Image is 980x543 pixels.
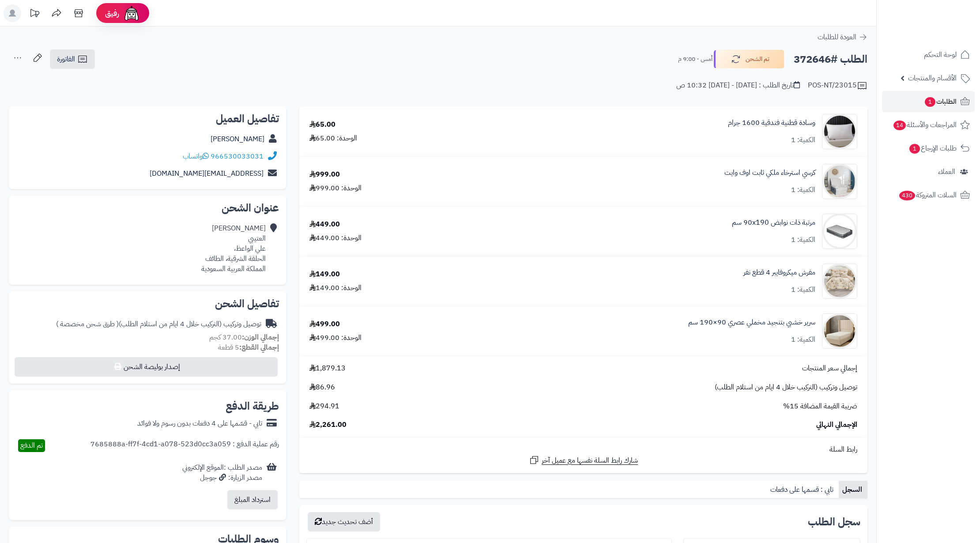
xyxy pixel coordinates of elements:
span: 1,879.13 [309,363,346,373]
img: 1728804863-110102100029-90x90.jpg [822,164,857,199]
a: سرير خشبي بتنجيد مخملي عصري 90×190 سم [688,317,815,328]
img: 1756210968-1-90x90.jpg [822,313,857,349]
div: 999.00 [309,170,340,180]
span: طلبات الإرجاع [908,142,957,155]
span: لوحة التحكم [924,49,957,61]
span: شارك رابط السلة نفسها مع عميل آخر [542,456,638,466]
div: الوحدة: 65.00 [309,133,357,143]
div: رقم عملية الدفع : 7685888a-ff7f-4cd1-a078-523d0cc3a059 [90,439,279,452]
img: 1686137768-2290-90x90.png [822,114,857,149]
img: ai-face.png [123,4,140,22]
span: 1 [909,144,920,154]
span: 1 [925,97,935,107]
span: إجمالي سعر المنتجات [802,363,857,373]
a: واتساب [183,151,209,162]
div: 449.00 [309,219,340,230]
span: 86.96 [309,382,335,392]
div: POS-NT/23015 [808,80,867,91]
h2: تفاصيل الشحن [16,298,279,309]
div: الكمية: 1 [791,285,815,295]
a: السجل [839,481,867,498]
span: ضريبة القيمة المضافة 15% [783,401,857,411]
a: [PERSON_NAME] [211,134,264,144]
div: توصيل وتركيب (التركيب خلال 4 ايام من استلام الطلب) [56,319,261,329]
img: 1728808024-110601060001-90x90.jpg [822,214,857,249]
div: الوحدة: 499.00 [309,333,362,343]
div: الوحدة: 999.00 [309,183,362,193]
button: استرداد المبلغ [227,490,278,509]
h2: عنوان الشحن [16,203,279,213]
a: 966530033031 [211,151,264,162]
div: الكمية: 1 [791,135,815,145]
button: تم الشحن [714,50,784,68]
span: 14 [893,121,906,130]
div: [PERSON_NAME] العتيبي علي الواعظ، الحلقة الشرقية، الطائف المملكة العربية السعودية [201,223,266,274]
div: تاريخ الطلب : [DATE] - [DATE] 10:32 ص [676,80,800,90]
div: 499.00 [309,319,340,329]
div: مصدر الزيارة: جوجل [182,473,262,483]
span: الطلبات [924,95,957,108]
h2: الطلب #372646 [794,50,867,68]
span: 430 [899,191,915,200]
img: 1753859452-1-90x90.jpg [822,264,857,299]
a: الطلبات1 [882,91,975,112]
span: المراجعات والأسئلة [893,119,957,131]
span: رفيق [105,8,119,19]
span: تم الدفع [20,440,43,451]
a: المراجعات والأسئلة14 [882,114,975,136]
a: مفرش ميكروفايبر 4 قطع نفر [743,268,815,278]
div: مصدر الطلب :الموقع الإلكتروني [182,463,262,483]
a: وسادة قطنية فندقية 1600 جرام [728,118,815,128]
a: [EMAIL_ADDRESS][DOMAIN_NAME] [150,168,264,179]
strong: إجمالي الوزن: [242,332,279,343]
img: logo-2.png [920,7,972,25]
a: العودة للطلبات [818,32,867,42]
div: 149.00 [309,269,340,279]
span: السلات المتروكة [898,189,957,201]
button: إصدار بوليصة الشحن [15,357,278,377]
a: كرسي استرخاء ملكي ثابت اوف وايت [724,168,815,178]
span: العودة للطلبات [818,32,856,42]
span: 2,261.00 [309,420,347,430]
div: رابط السلة [303,445,864,455]
a: شارك رابط السلة نفسها مع عميل آخر [529,455,638,466]
span: 294.91 [309,401,339,411]
div: الكمية: 1 [791,185,815,195]
small: 5 قطعة [218,342,279,353]
a: طلبات الإرجاع1 [882,138,975,159]
div: تابي - قسّمها على 4 دفعات بدون رسوم ولا فوائد [137,419,262,429]
span: توصيل وتركيب (التركيب خلال 4 ايام من استلام الطلب) [715,382,857,392]
h3: سجل الطلب [808,517,860,527]
div: الوحدة: 149.00 [309,283,362,293]
span: العملاء [938,166,955,178]
h2: تفاصيل العميل [16,113,279,124]
a: تحديثات المنصة [23,4,45,24]
span: الإجمالي النهائي [816,420,857,430]
a: تابي : قسمها على دفعات [767,481,839,498]
a: السلات المتروكة430 [882,185,975,206]
span: الأقسام والمنتجات [908,72,957,84]
div: الكمية: 1 [791,235,815,245]
span: الفاتورة [57,54,75,64]
span: ( طرق شحن مخصصة ) [56,319,119,329]
div: الوحدة: 449.00 [309,233,362,243]
div: 65.00 [309,120,335,130]
strong: إجمالي القطع: [239,342,279,353]
div: الكمية: 1 [791,335,815,345]
h2: طريقة الدفع [226,401,279,411]
small: 37.00 كجم [209,332,279,343]
small: أمس - 9:00 م [678,55,712,64]
a: مرتبة ذات نوابض 90x190 سم [732,218,815,228]
a: العملاء [882,161,975,182]
a: الفاتورة [50,49,95,69]
button: أضف تحديث جديد [308,512,380,532]
a: لوحة التحكم [882,44,975,65]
